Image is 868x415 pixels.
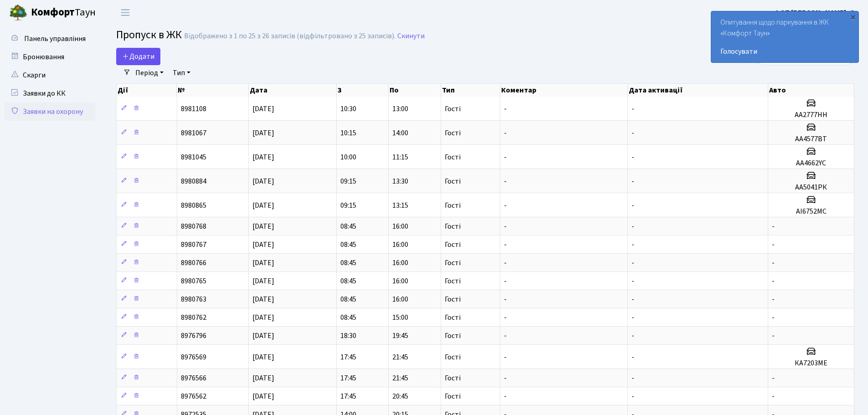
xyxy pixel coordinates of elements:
[768,84,854,97] th: Авто
[181,331,206,341] span: 8976796
[5,84,96,102] a: Заявки до КК
[252,352,274,362] span: [DATE]
[772,207,850,216] h5: АІ6752МС
[632,240,634,250] span: -
[252,152,274,162] span: [DATE]
[772,240,775,250] span: -
[504,331,507,341] span: -
[181,176,206,186] span: 8980884
[340,294,356,304] span: 08:45
[848,12,858,21] div: ×
[392,294,408,304] span: 16:00
[340,200,356,210] span: 09:15
[389,84,441,97] th: По
[772,391,775,401] span: -
[181,294,206,304] span: 8980763
[9,4,27,22] img: logo.png
[772,135,850,143] h5: АА4577ВТ
[504,128,507,138] span: -
[252,128,274,138] span: [DATE]
[445,332,461,339] span: Гості
[397,32,425,41] a: Скинути
[337,84,389,97] th: З
[169,65,194,81] a: Тип
[252,373,274,383] span: [DATE]
[252,176,274,186] span: [DATE]
[445,154,461,161] span: Гості
[392,221,408,231] span: 16:00
[445,105,461,113] span: Гості
[252,294,274,304] span: [DATE]
[445,354,461,361] span: Гості
[632,352,634,362] span: -
[628,84,768,97] th: Дата активації
[5,66,96,84] a: Скарги
[445,314,461,321] span: Гості
[252,331,274,341] span: [DATE]
[772,294,775,304] span: -
[181,152,206,162] span: 8981045
[720,46,849,57] a: Голосувати
[392,276,408,286] span: 16:00
[340,128,356,138] span: 10:15
[632,258,634,268] span: -
[632,313,634,323] span: -
[632,276,634,286] span: -
[504,200,507,210] span: -
[181,221,206,231] span: 8980768
[252,200,274,210] span: [DATE]
[772,331,775,341] span: -
[392,104,408,114] span: 13:00
[632,104,634,114] span: -
[441,84,500,97] th: Тип
[177,84,249,97] th: №
[181,391,206,401] span: 8976562
[504,104,507,114] span: -
[5,102,96,121] a: Заявки на охорону
[772,276,775,286] span: -
[445,202,461,209] span: Гості
[504,258,507,268] span: -
[504,240,507,250] span: -
[445,296,461,303] span: Гості
[392,313,408,323] span: 15:00
[181,128,206,138] span: 8981067
[632,391,634,401] span: -
[184,32,395,41] div: Відображено з 1 по 25 з 26 записів (відфільтровано з 25 записів).
[252,258,274,268] span: [DATE]
[392,331,408,341] span: 19:45
[24,34,86,44] span: Панель управління
[445,129,461,137] span: Гості
[181,200,206,210] span: 8980865
[116,48,160,65] a: Додати
[392,128,408,138] span: 14:00
[445,241,461,248] span: Гості
[774,8,857,18] b: ФОП [PERSON_NAME]. О.
[181,373,206,383] span: 8976566
[181,352,206,362] span: 8976569
[772,258,775,268] span: -
[5,30,96,48] a: Панель управління
[774,7,857,18] a: ФОП [PERSON_NAME]. О.
[711,11,858,62] div: Опитування щодо паркування в ЖК «Комфорт Таун»
[772,221,775,231] span: -
[772,359,850,368] h5: КА7203МЕ
[632,152,634,162] span: -
[392,373,408,383] span: 21:45
[500,84,628,97] th: Коментар
[772,159,850,168] h5: АА4662YC
[392,391,408,401] span: 20:45
[632,176,634,186] span: -
[772,111,850,119] h5: АА2777HH
[632,373,634,383] span: -
[340,258,356,268] span: 08:45
[132,65,167,81] a: Період
[504,276,507,286] span: -
[632,294,634,304] span: -
[392,200,408,210] span: 13:15
[249,84,336,97] th: Дата
[504,352,507,362] span: -
[445,374,461,382] span: Гості
[445,223,461,230] span: Гості
[504,391,507,401] span: -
